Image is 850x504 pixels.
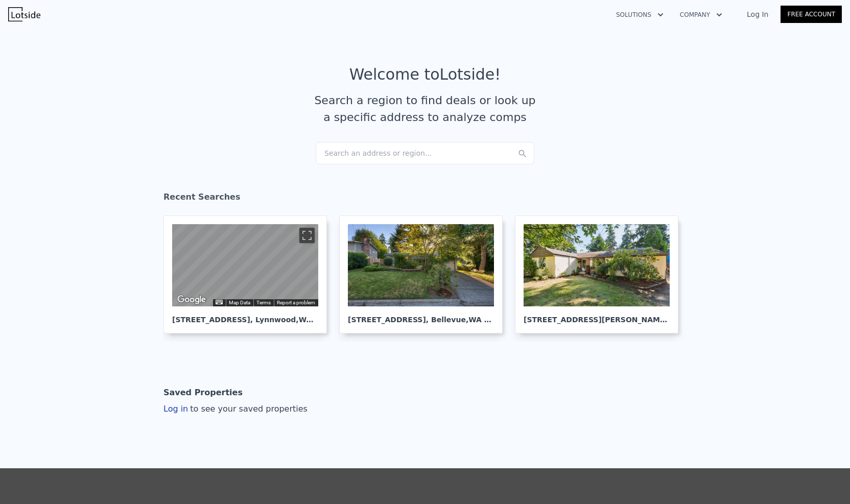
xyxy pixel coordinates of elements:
[277,300,315,305] a: Report a problem
[163,183,687,215] div: Recent Searches
[229,299,250,306] button: Map Data
[216,300,223,304] button: Keyboard shortcuts
[735,9,781,19] a: Log In
[163,382,243,403] div: Saved Properties
[316,142,534,164] div: Search an address or region...
[256,300,271,305] a: Terms (opens in new tab)
[781,6,842,23] a: Free Account
[172,306,318,325] div: [STREET_ADDRESS] , Lynnwood
[515,215,687,333] a: [STREET_ADDRESS][PERSON_NAME], Shoreline
[172,224,318,306] div: Street View
[8,7,40,21] img: Lotside
[299,228,315,243] button: Toggle fullscreen view
[163,403,308,415] div: Log in
[175,293,208,306] a: Open this area in Google Maps (opens a new window)
[524,306,670,325] div: [STREET_ADDRESS][PERSON_NAME] , Shoreline
[672,6,730,24] button: Company
[296,316,339,324] span: , WA 98036
[311,92,539,126] div: Search a region to find deals or look up a specific address to analyze comps
[466,316,509,324] span: , WA 98007
[188,404,308,414] span: to see your saved properties
[175,293,208,306] img: Google
[349,65,501,84] div: Welcome to Lotside !
[339,215,511,333] a: [STREET_ADDRESS], Bellevue,WA 98007
[608,6,672,24] button: Solutions
[172,224,318,306] div: Map
[163,215,335,333] a: Map [STREET_ADDRESS], Lynnwood,WA 98036
[348,306,494,325] div: [STREET_ADDRESS] , Bellevue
